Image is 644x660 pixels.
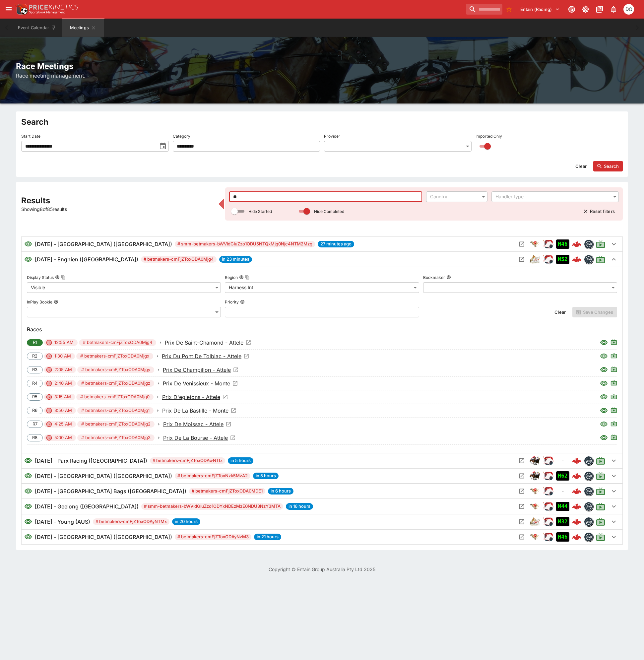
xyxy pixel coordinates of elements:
img: horse_racing.png [530,471,540,481]
button: Daniel Olerenshaw [621,2,636,17]
p: Hide Completed [314,209,344,214]
button: Open Meeting [516,471,527,481]
div: Visible [27,282,221,293]
button: Priority [240,299,245,304]
a: Open Event [163,434,236,442]
div: greyhound_racing [530,239,540,249]
span: 27 minutes ago [318,241,354,247]
a: Open Event [165,339,251,347]
img: betmakers.png [584,255,593,264]
span: 3:15 AM [50,394,75,400]
div: ParallelRacing Handler [543,471,553,481]
svg: Visible [24,457,32,465]
p: Display Status [27,275,54,280]
span: # betmakers-cmFjZToxODA0Mjgz [77,380,154,387]
img: racing.png [543,471,553,481]
h6: Races [27,325,617,333]
span: # betmakers-cmFjZToxNzk5MzA2 [175,473,250,479]
svg: Live [596,456,605,465]
button: Notifications [608,3,619,15]
button: Reset filters [579,206,619,217]
svg: Visible [24,255,32,263]
div: ParallelRacing Handler [543,501,553,512]
p: Showing 8 of 85 results [21,206,215,213]
button: toggle date time picker [157,140,169,152]
img: betmakers.png [584,456,593,465]
svg: Live [611,434,617,440]
p: InPlay Bookie [27,299,52,305]
img: racing.png [543,239,553,249]
img: betmakers.png [584,487,593,495]
div: ParallelRacing Handler [543,532,553,542]
div: Harness Int [225,282,419,293]
img: betmakers.png [584,472,593,480]
p: Prix De Moissac - Attele [163,420,224,428]
p: Priority [225,299,239,305]
button: Select Tenant [516,4,564,15]
img: racing.png [543,532,553,542]
button: Meetings [62,19,104,37]
div: Imported to Jetbet as UNCONFIRMED [556,517,569,526]
button: No Bookmarks [504,4,514,15]
a: Open Event [163,379,238,387]
svg: Visible [24,472,32,480]
span: R7 [29,421,41,428]
button: Open Meeting [516,254,527,265]
span: # betmakers-cmFjZToxODA0Mjg2 [77,421,155,428]
div: betmakers [584,456,593,465]
button: Bookmaker [446,275,451,280]
img: betmakers.png [584,502,593,511]
span: # betmakers-cmFjZToxODA0Mjgy [77,366,154,373]
a: Open Event [163,420,231,428]
span: # betmakers-cmFjZToxODA0Mjg4 [79,339,156,346]
h2: Search [21,117,623,127]
svg: Live [596,487,605,496]
h2: Results [21,195,215,206]
p: Provider [324,133,340,139]
button: Copy To Clipboard [245,275,250,280]
img: racing.png [543,455,553,466]
p: Prix De Venissieux - Monte [163,379,230,387]
img: horse_racing.png [530,455,540,466]
span: # betmakers-cmFjZToxODA0Mjg0 [76,394,154,400]
h2: Race Meetings [16,61,628,71]
svg: Visible [600,393,608,401]
svg: Live [611,407,617,413]
button: Search [593,161,623,171]
img: betmakers.png [584,517,593,526]
span: R6 [29,407,41,414]
button: open drawer [3,3,15,15]
a: Open Event [163,366,239,374]
span: R2 [29,353,41,360]
span: 2:05 AM [50,366,76,373]
svg: Visible [600,420,608,428]
h6: [DATE] - Young (AUS) [35,518,90,526]
span: # betmakers-cmFjZToxODA0MDE1 [189,488,265,495]
button: Open Meeting [516,486,527,496]
img: logo-cerberus--red.svg [572,487,581,496]
img: logo-cerberus--red.svg [572,255,581,264]
span: R5 [29,394,41,400]
div: betmakers [584,255,593,264]
svg: Visible [24,240,32,248]
img: racing.png [543,516,553,527]
div: ParallelRacing Handler [543,254,553,265]
img: logo-cerberus--red.svg [572,239,581,249]
svg: Live [596,517,605,526]
button: Clear [571,161,591,171]
img: PriceKinetics [29,5,78,10]
div: No Jetbet [556,456,569,465]
p: Prix De La Bourse - Attele [163,434,228,442]
div: Imported to Jetbet as UNCONFIRMED [556,532,569,542]
span: 4:25 AM [50,421,76,428]
img: logo-cerberus--red.svg [572,517,581,526]
img: PriceKinetics Logo [15,3,28,16]
span: in 5 hours [228,457,253,464]
a: Open Event [162,407,236,415]
input: search [466,4,502,15]
div: ParallelRacing Handler [543,455,553,466]
p: Prix D'egletons - Attele [162,393,220,401]
img: betmakers.png [584,533,593,541]
button: Open Meeting [516,239,527,249]
span: # smm-betmakers-bWVldGluZzo1ODYxNDEzMzE0NDU3NzY3MTA [141,503,283,510]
